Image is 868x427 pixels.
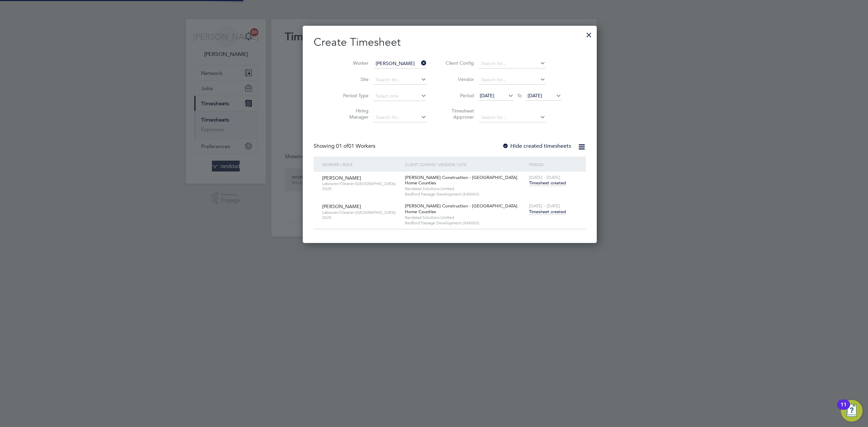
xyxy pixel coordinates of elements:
label: Period Type [338,93,369,99]
span: [PERSON_NAME] Construction - [GEOGRAPHIC_DATA] Home Counties [405,175,517,186]
button: Open Resource Center, 11 new notifications [841,400,863,422]
span: Labourer/Cleaner [GEOGRAPHIC_DATA] 2025 [322,181,400,191]
input: Select one [373,91,427,101]
div: Client Config / Vendor / Site [403,157,527,172]
div: Showing [314,143,377,150]
div: 11 [841,405,847,413]
input: Search for... [373,75,427,85]
span: [PERSON_NAME] [322,175,361,181]
input: Search for... [479,75,546,85]
span: [DATE] [528,93,542,99]
label: Period [443,93,474,99]
input: Search for... [373,59,427,68]
span: Labourer/Cleaner [GEOGRAPHIC_DATA] 2025 [322,210,400,220]
input: Search for... [479,113,546,122]
span: Bedford Passage Development (54X003) [405,191,526,197]
span: 01 Workers [336,143,375,149]
input: Search for... [479,59,546,68]
label: Client Config [443,60,474,66]
label: Vendor [443,76,474,82]
label: Timesheet Approver [443,108,474,120]
h2: Create Timesheet [314,35,586,49]
input: Search for... [373,113,427,122]
span: To [515,91,524,100]
label: Worker [338,60,369,66]
div: Worker / Role [320,157,403,172]
span: 01 of [336,143,348,149]
span: Randstad Solutions Limited [405,186,526,191]
span: [DATE] [480,93,494,99]
span: [DATE] - [DATE] [529,203,560,209]
span: Randstad Solutions Limited [405,215,526,220]
span: Timesheet created [529,180,566,186]
label: Site [338,76,369,82]
span: [PERSON_NAME] [322,203,361,209]
span: [DATE] - [DATE] [529,175,560,180]
label: Hide created timesheets [502,143,571,149]
span: Timesheet created [529,209,566,215]
span: Bedford Passage Development (54X003) [405,220,526,226]
label: Hiring Manager [338,108,369,120]
div: Period [527,157,579,172]
span: [PERSON_NAME] Construction - [GEOGRAPHIC_DATA] Home Counties [405,203,517,215]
